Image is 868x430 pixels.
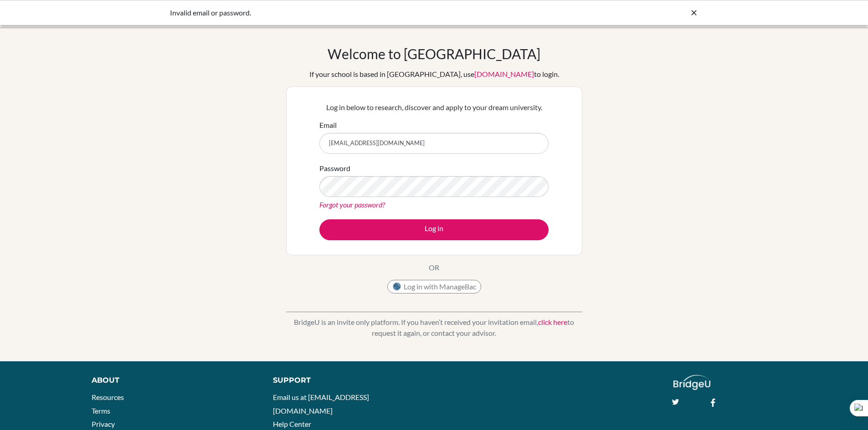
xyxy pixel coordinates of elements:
[319,200,385,209] a: Forgot your password?
[309,69,559,80] div: If your school is based in [GEOGRAPHIC_DATA], use to login.
[319,102,549,113] p: Log in below to research, discover and apply to your dream university.
[429,262,439,273] p: OR
[673,375,710,390] img: logo_white@2x-f4f0deed5e89b7ecb1c2cc34c3e3d731f90f0f143d5ea2071677605dd97b5244.png
[273,375,423,386] div: Support
[328,46,540,62] h1: Welcome to [GEOGRAPHIC_DATA]
[92,420,115,428] a: Privacy
[273,393,369,415] a: Email us at [EMAIL_ADDRESS][DOMAIN_NAME]
[286,317,582,339] p: BridgeU is an invite only platform. If you haven’t received your invitation email, to request it ...
[387,280,481,293] button: Log in with ManageBac
[92,393,124,401] a: Resources
[92,375,252,386] div: About
[273,420,311,428] a: Help Center
[170,7,562,18] div: Invalid email or password.
[92,406,110,415] a: Terms
[319,163,350,174] label: Password
[474,70,534,78] a: [DOMAIN_NAME]
[538,318,567,326] a: click here
[319,120,337,131] label: Email
[319,219,549,240] button: Log in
